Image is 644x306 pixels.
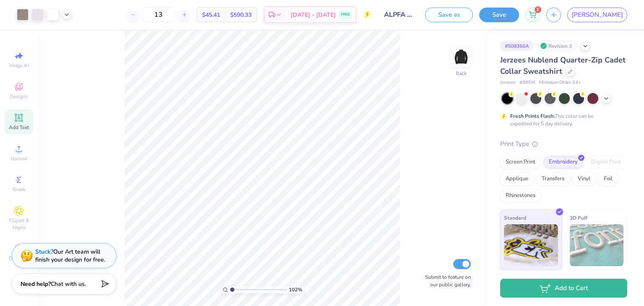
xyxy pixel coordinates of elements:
div: Foil [598,173,618,185]
div: This color can be expedited for 5 day delivery. [510,112,613,127]
img: Standard [504,224,558,266]
div: Revision 3 [538,41,576,51]
span: FREE [341,12,350,18]
span: 1 [535,6,541,13]
div: Back [456,70,467,77]
div: Screen Print [500,156,541,169]
input: – – [142,7,175,22]
div: Applique [500,173,534,185]
span: Jerzees [500,79,515,86]
span: Add Text [9,124,29,131]
span: Clipart & logos [4,217,34,231]
input: Untitled Design [378,6,419,23]
div: Transfers [536,173,570,185]
div: Vinyl [572,173,596,185]
span: Image AI [9,62,29,69]
span: 3D Puff [570,213,587,222]
span: Standard [504,213,526,222]
div: Print Type [500,139,627,149]
div: Embroidery [543,156,583,169]
span: Designs [10,93,28,100]
label: Submit to feature on our public gallery. [421,273,471,288]
span: $590.33 [230,10,252,19]
img: Back [453,49,470,65]
span: Chat with us. [51,280,86,288]
div: Our Art team will finish your design for free. [35,248,105,264]
div: Digital Print [586,156,626,169]
span: # 995M [519,79,535,86]
span: Jerzees Nublend Quarter-Zip Cadet Collar Sweatshirt [500,55,626,76]
span: Upload [10,155,27,162]
strong: Fresh Prints Flash: [510,113,555,119]
span: Minimum Order: 24 + [539,79,581,86]
span: [DATE] - [DATE] [291,10,336,19]
button: Save [479,8,519,22]
a: [PERSON_NAME] [567,8,627,22]
strong: Stuck? [35,248,53,256]
span: [PERSON_NAME] [571,10,623,20]
span: Greek [13,186,26,193]
div: Rhinestones [500,189,541,202]
img: 3D Puff [570,224,624,266]
div: # 508366A [500,41,534,51]
button: Save as [425,8,473,22]
span: Decorate [9,255,29,262]
span: $45.41 [202,10,220,19]
span: 102 % [289,286,302,293]
button: Add to Cart [500,279,627,298]
strong: Need help? [21,280,51,288]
